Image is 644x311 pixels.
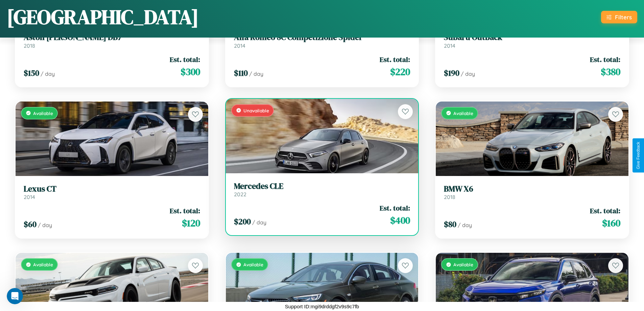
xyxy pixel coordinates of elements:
span: $ 160 [602,216,620,230]
span: Available [33,262,53,267]
span: $ 110 [234,67,248,79]
a: Alfa Romeo 8C Competizione Spider2014 [234,32,410,49]
span: Est. total: [590,206,620,216]
h3: Mercedes CLE [234,181,410,191]
span: $ 190 [444,67,459,79]
span: $ 80 [444,219,456,230]
span: $ 120 [182,216,200,230]
a: Mercedes CLE2022 [234,181,410,198]
span: Est. total: [170,206,200,216]
span: / day [252,219,266,226]
span: 2018 [444,194,455,200]
span: Est. total: [170,54,200,64]
span: $ 220 [390,65,410,79]
span: $ 150 [24,67,39,79]
a: BMW X62018 [444,184,620,201]
span: $ 60 [24,219,37,230]
h3: Subaru Outback [444,32,620,42]
span: Available [453,262,473,267]
span: $ 400 [390,214,410,227]
a: Lexus CT2014 [24,184,200,201]
span: Available [453,110,473,116]
p: Support ID: mgi9drddgf2v9s9c7fb [285,302,359,311]
div: Filters [615,14,632,21]
span: 2014 [234,42,245,49]
div: Give Feedback [636,142,641,169]
span: Available [33,110,53,116]
span: $ 380 [601,65,620,79]
span: 2022 [234,191,246,198]
span: Unavailable [243,108,269,113]
h3: Aston [PERSON_NAME] DB7 [24,32,200,42]
iframe: Intercom live chat [7,288,23,304]
span: Est. total: [590,54,620,64]
a: Aston [PERSON_NAME] DB72018 [24,32,200,49]
span: / day [41,70,55,77]
span: Est. total: [380,54,410,64]
span: 2018 [24,42,35,49]
span: 2014 [444,42,455,49]
button: Filters [601,11,637,23]
h3: BMW X6 [444,184,620,194]
h3: Alfa Romeo 8C Competizione Spider [234,32,410,42]
span: / day [249,70,263,77]
span: Est. total: [380,203,410,213]
span: / day [38,222,52,228]
span: $ 300 [181,65,200,79]
span: 2014 [24,194,35,200]
h1: [GEOGRAPHIC_DATA] [7,3,199,31]
h3: Lexus CT [24,184,200,194]
span: Available [243,262,263,267]
span: / day [461,70,475,77]
a: Subaru Outback2014 [444,32,620,49]
span: / day [458,222,472,228]
span: $ 200 [234,216,251,227]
